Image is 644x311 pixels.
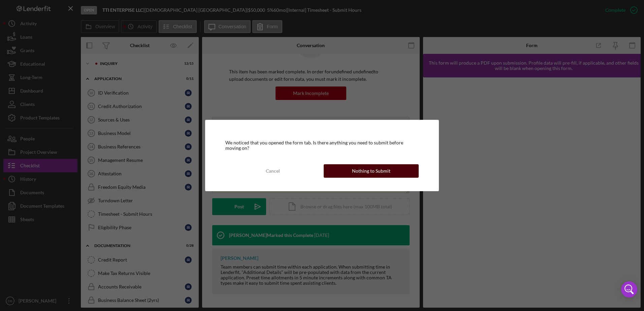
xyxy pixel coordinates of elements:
[352,164,390,178] div: Nothing to Submit
[225,140,419,151] div: We noticed that you opened the form tab. Is there anything you need to submit before moving on?
[621,281,637,298] div: Open Intercom Messenger
[266,164,280,178] div: Cancel
[225,164,320,178] button: Cancel
[324,164,419,178] button: Nothing to Submit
